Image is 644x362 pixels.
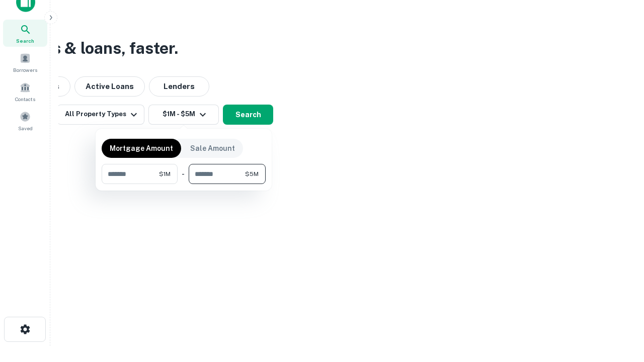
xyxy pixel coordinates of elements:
[182,164,185,184] div: -
[190,143,235,154] p: Sale Amount
[594,282,644,330] iframe: Chat Widget
[110,143,173,154] p: Mortgage Amount
[245,169,259,178] span: $5M
[159,169,171,178] span: $1M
